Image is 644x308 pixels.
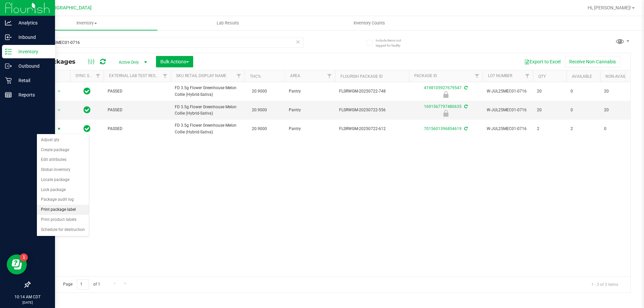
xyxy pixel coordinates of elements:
[84,105,91,115] span: In Sync
[108,107,167,113] span: PASSED
[572,74,592,79] a: Available
[156,56,193,67] button: Bulk Actions
[339,88,405,95] span: FLSRWGM-20250722-748
[108,126,167,132] span: PASSED
[46,5,92,11] span: [GEOGRAPHIC_DATA]
[565,56,620,67] button: Receive Non-Cannabis
[109,73,162,78] a: External Lab Test Result
[344,20,394,26] span: Inventory Counts
[37,175,89,185] li: Locate package
[108,88,167,95] span: PASSED
[520,56,565,67] button: Export to Excel
[57,279,106,290] span: Page of 1
[37,185,89,195] li: Lock package
[571,88,596,95] span: 0
[16,16,157,30] a: Inventory
[408,91,484,98] div: Newly Received
[37,215,89,225] li: Print product labels
[175,104,240,117] span: FD 3.5g Flower Greenhouse Melon Collie (Hybrid-Sativa)
[424,126,462,131] a: 7015601396854619
[37,135,89,145] li: Adjust qty
[55,106,63,115] span: select
[472,70,483,82] a: Filter
[77,279,89,290] input: 1
[463,85,468,90] span: Sync from Compliance System
[339,126,405,132] span: FLSRWGM-20250722-612
[37,195,89,205] li: Package audit log
[537,126,562,132] span: 2
[5,48,12,55] inline-svg: Inventory
[339,107,405,113] span: FLSRWGM-20250722-556
[414,73,437,78] a: Package ID
[55,87,63,96] span: select
[84,124,91,133] span: In Sync
[20,253,28,261] iframe: Resource center unread badge
[424,85,462,90] a: 4198105927679547
[5,77,12,84] inline-svg: Retail
[175,85,240,98] span: FD 3.5g Flower Greenhouse Melon Collie (Hybrid-Sativa)
[250,74,261,79] a: THC%
[249,124,270,134] span: 20.9000
[176,73,226,78] a: Sku Retail Display Name
[249,86,270,96] span: 20.9000
[487,107,529,113] span: W-JUL25MEC01-0716
[290,73,300,78] a: Area
[605,74,635,79] a: Non-Available
[75,73,101,78] a: Sync Status
[376,38,409,48] span: Include items not tagged for facility
[12,91,52,99] p: Reports
[3,300,52,305] p: [DATE]
[424,104,462,109] a: 1691567797480635
[5,91,12,98] inline-svg: Reports
[233,70,245,82] a: Filter
[289,126,331,132] span: Pantry
[12,76,52,84] p: Retail
[537,88,562,95] span: 20
[571,107,596,113] span: 0
[522,70,533,82] a: Filter
[55,124,63,134] span: select
[289,88,331,95] span: Pantry
[538,74,546,79] a: Qty
[30,38,304,48] input: Search Package ID, Item Name, SKU, Lot or Part Number...
[463,126,468,131] span: Sync from Compliance System
[588,5,631,10] span: Hi, [PERSON_NAME]!
[37,205,89,215] li: Print package label
[604,88,630,95] span: 20
[3,294,52,300] p: 10:14 AM CDT
[37,155,89,165] li: Edit attributes
[5,34,12,41] inline-svg: Inbound
[157,16,299,30] a: Lab Results
[12,33,52,41] p: Inbound
[7,254,27,274] iframe: Resource center
[340,74,383,79] a: Flourish Package ID
[487,88,529,95] span: W-JUL25MEC01-0716
[299,16,440,30] a: Inventory Counts
[463,104,468,109] span: Sync from Compliance System
[12,62,52,70] p: Outbound
[604,126,630,132] span: 0
[93,70,104,82] a: Filter
[37,165,89,175] li: Global inventory
[296,38,300,46] span: Clear
[160,70,171,82] a: Filter
[408,110,484,117] div: Newly Received
[5,19,12,26] inline-svg: Analytics
[12,19,52,27] p: Analytics
[84,86,91,96] span: In Sync
[537,107,562,113] span: 20
[37,145,89,155] li: Create package
[586,279,624,289] span: 1 - 3 of 3 items
[160,59,189,64] span: Bulk Actions
[208,20,248,26] span: Lab Results
[37,225,89,235] li: Schedule for destruction
[175,122,240,135] span: FD 3.5g Flower Greenhouse Melon Collie (Hybrid-Sativa)
[488,73,512,78] a: Lot Number
[571,126,596,132] span: 2
[35,58,82,65] span: All Packages
[324,70,335,82] a: Filter
[289,107,331,113] span: Pantry
[16,20,157,26] span: Inventory
[5,63,12,69] inline-svg: Outbound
